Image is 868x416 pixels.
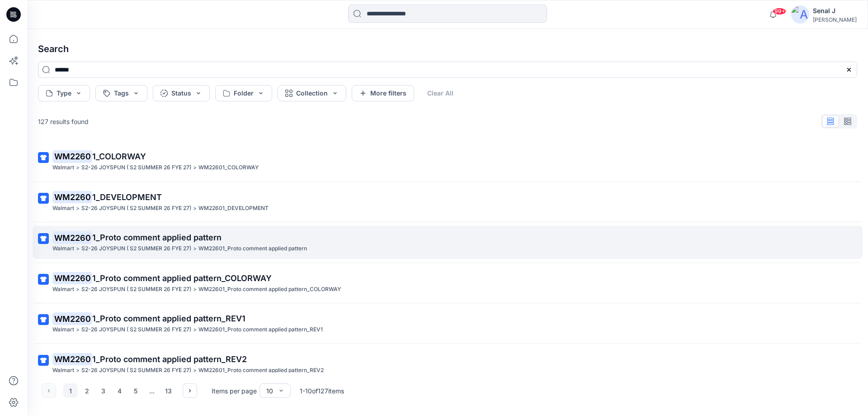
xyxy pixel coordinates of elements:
[52,244,74,253] p: Walmart
[198,366,324,375] p: WM22601_Proto comment applied pattern_REV2
[52,231,92,244] mark: WM2260
[813,5,857,16] div: Senal J
[76,244,80,253] p: >
[198,163,259,172] p: WM22601_COLORWAY
[81,285,191,294] p: S2-26 JOYSPUN ( S2 SUMMER 26 FYE 27)
[112,383,127,398] button: 4
[193,366,197,375] p: >
[193,244,197,253] p: >
[52,353,92,365] mark: WM2260
[63,383,78,398] button: 1
[33,348,863,381] a: WM22601_Proto comment applied pattern_REV2Walmart>S2-26 JOYSPUN ( S2 SUMMER 26 FYE 27)>WM22601_Pr...
[773,8,786,15] span: 99+
[813,16,857,23] div: [PERSON_NAME]
[52,325,74,335] p: Walmart
[215,85,272,101] button: Folder
[52,163,74,172] p: Walmart
[352,85,414,101] button: More filters
[81,366,191,375] p: S2-26 JOYSPUN ( S2 SUMMER 26 FYE 27)
[198,325,323,335] p: WM22601_Proto comment applied pattern_REV1
[81,163,191,172] p: S2-26 JOYSPUN ( S2 SUMMER 26 FYE 27)
[161,383,175,398] button: 13
[33,267,863,300] a: WM22601_Proto comment applied pattern_COLORWAYWalmart>S2-26 JOYSPUN ( S2 SUMMER 26 FYE 27)>WM2260...
[80,383,94,398] button: 2
[300,386,344,396] p: 1 - 10 of 127 items
[92,152,146,161] span: 1_COLORWAY
[81,244,191,253] p: S2-26 JOYSPUN ( S2 SUMMER 26 FYE 27)
[193,325,197,335] p: >
[52,312,92,325] mark: WM2260
[95,85,147,101] button: Tags
[92,354,247,364] span: 1_Proto comment applied pattern_REV2
[96,383,110,398] button: 3
[92,233,222,242] span: 1_Proto comment applied pattern
[52,366,74,375] p: Walmart
[76,366,80,375] p: >
[278,85,346,101] button: Collection
[52,285,74,294] p: Walmart
[128,383,143,398] button: 5
[33,145,863,178] a: WM22601_COLORWAYWalmart>S2-26 JOYSPUN ( S2 SUMMER 26 FYE 27)>WM22601_COLORWAY
[212,386,257,396] p: Items per page
[193,163,197,172] p: >
[791,5,809,24] img: avatar
[76,204,80,213] p: >
[81,204,191,213] p: S2-26 JOYSPUN ( S2 SUMMER 26 FYE 27)
[266,386,273,396] div: 10
[52,272,92,284] mark: WM2260
[33,307,863,340] a: WM22601_Proto comment applied pattern_REV1Walmart>S2-26 JOYSPUN ( S2 SUMMER 26 FYE 27)>WM22601_Pr...
[76,163,80,172] p: >
[76,325,80,335] p: >
[198,204,269,213] p: WM22601_DEVELOPMENT
[193,285,197,294] p: >
[33,226,863,259] a: WM22601_Proto comment applied patternWalmart>S2-26 JOYSPUN ( S2 SUMMER 26 FYE 27)>WM22601_Proto c...
[92,192,162,202] span: 1_DEVELOPMENT
[52,150,92,163] mark: WM2260
[92,273,272,283] span: 1_Proto comment applied pattern_COLORWAY
[31,36,864,62] h4: Search
[193,204,197,213] p: >
[38,117,89,126] p: 127 results found
[33,186,863,219] a: WM22601_DEVELOPMENTWalmart>S2-26 JOYSPUN ( S2 SUMMER 26 FYE 27)>WM22601_DEVELOPMENT
[145,383,159,398] div: ...
[52,204,74,213] p: Walmart
[198,244,307,253] p: WM22601_Proto comment applied pattern
[38,85,90,101] button: Type
[198,285,341,294] p: WM22601_Proto comment applied pattern_COLORWAY
[92,314,245,323] span: 1_Proto comment applied pattern_REV1
[153,85,210,101] button: Status
[76,285,80,294] p: >
[52,191,92,203] mark: WM2260
[81,325,191,335] p: S2-26 JOYSPUN ( S2 SUMMER 26 FYE 27)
